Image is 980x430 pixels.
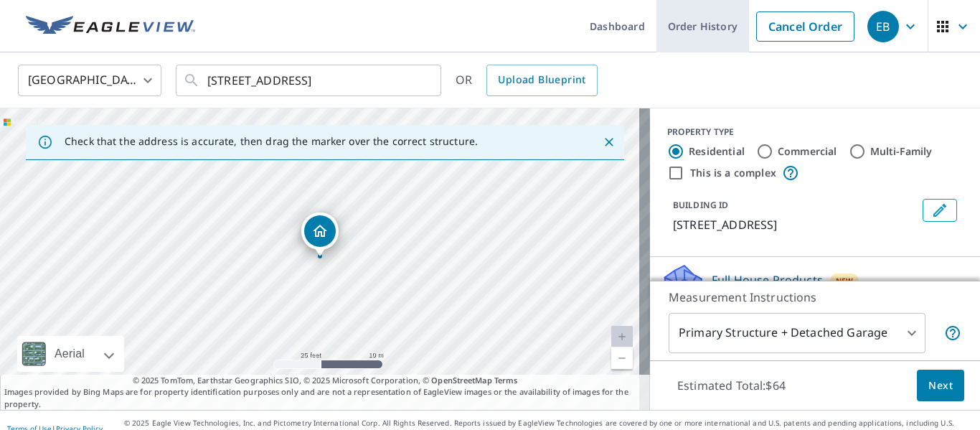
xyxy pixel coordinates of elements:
[301,212,339,257] div: Dropped pin, building 1, Residential property, 4216 N Congress Ave Evansville, IN 47711
[611,326,633,347] a: Current Level 20, Zoom In Disabled
[207,60,412,101] input: Search by address or latitude-longitude
[689,144,745,159] label: Residential
[870,144,933,159] label: Multi-Family
[26,16,195,37] img: EV Logo
[486,65,597,96] a: Upload Blueprint
[867,11,899,42] div: EB
[666,370,797,401] p: Estimated Total: $64
[498,71,585,89] span: Upload Blueprint
[756,11,854,42] a: Cancel Order
[944,324,961,342] span: Your report will include the primary structure and a detached garage if one exists.
[65,135,478,148] p: Check that the address is accurate, then drag the marker over the correct structure.
[712,271,823,289] p: Full House Products
[133,375,518,387] span: © 2025 TomTom, Earthstar Geographics SIO, © 2025 Microsoft Corporation, ©
[923,199,957,222] button: Edit building 1
[600,133,618,151] button: Close
[17,336,124,372] div: Aerial
[928,377,953,395] span: Next
[778,144,837,159] label: Commercial
[50,336,89,372] div: Aerial
[690,166,776,180] label: This is a complex
[669,313,925,353] div: Primary Structure + Detached Garage
[673,199,728,211] p: BUILDING ID
[917,370,964,402] button: Next
[611,347,633,369] a: Current Level 20, Zoom Out
[18,60,161,101] div: [GEOGRAPHIC_DATA]
[836,275,854,286] span: New
[673,216,917,233] p: [STREET_ADDRESS]
[456,65,598,96] div: OR
[669,289,961,306] p: Measurement Instructions
[494,375,518,385] a: Terms
[431,375,491,385] a: OpenStreetMap
[661,263,969,319] div: Full House ProductsNewFull House™ with Regular Delivery
[667,126,963,139] div: PROPERTY TYPE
